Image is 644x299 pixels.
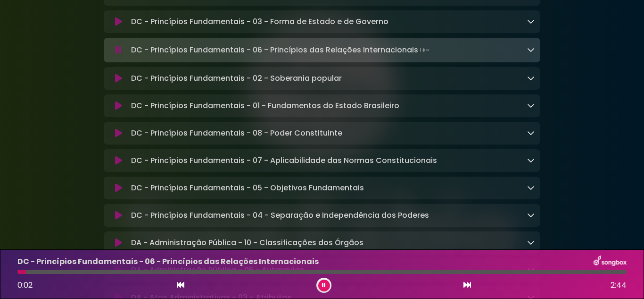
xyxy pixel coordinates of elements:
[17,280,33,290] span: 0:02
[131,237,363,248] p: DA - Administração Pública - 10 - Classificações dos Órgãos
[131,16,388,27] p: DC - Princípios Fundamentais - 03 - Forma de Estado e de Governo
[131,155,437,166] p: DC - Princípios Fundamentais - 07 - Aplicabilidade das Normas Constitucionais
[131,73,342,84] p: DC - Princípios Fundamentais - 02 - Soberania popular
[131,100,399,111] p: DC - Princípios Fundamentais - 01 - Fundamentos do Estado Brasileiro
[131,210,429,221] p: DC - Princípios Fundamentais - 04 - Separação e Independência dos Poderes
[418,43,431,57] img: waveform4.gif
[17,256,319,267] p: DC - Princípios Fundamentais - 06 - Princípios das Relações Internacionais
[611,280,627,291] span: 2:44
[131,128,342,139] p: DC - Princípios Fundamentais - 08 - Poder Constituinte
[594,256,627,268] img: songbox-logo-white.png
[131,43,431,57] p: DC - Princípios Fundamentais - 06 - Princípios das Relações Internacionais
[131,182,364,194] p: DC - Princípios Fundamentais - 05 - Objetivos Fundamentais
